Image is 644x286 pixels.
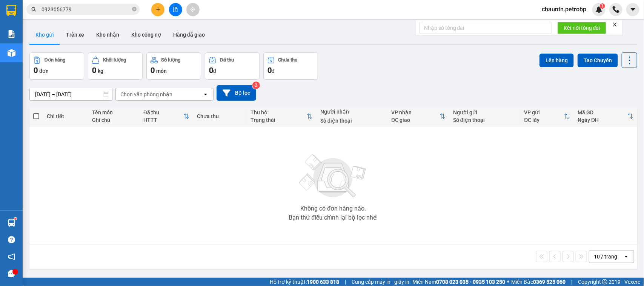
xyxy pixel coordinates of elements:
[31,7,37,12] span: search
[151,66,155,75] span: 0
[203,91,209,97] svg: open
[623,254,629,260] svg: open
[155,7,161,12] span: plus
[270,278,339,286] span: Hỗ trợ kỹ thuật:
[143,117,183,123] div: HTTT
[252,81,260,89] sup: 2
[143,109,183,115] div: Đã thu
[300,206,366,212] div: Không có đơn hàng nào.
[169,3,182,16] button: file-add
[613,6,619,13] img: phone-icon
[190,7,195,12] span: aim
[120,91,172,98] div: Chọn văn phòng nhận
[205,52,260,80] button: Đã thu0đ
[267,66,272,75] span: 0
[412,278,505,286] span: Miền Nam
[173,7,178,12] span: file-add
[151,3,164,16] button: plus
[103,57,126,63] div: Khối lượng
[388,106,450,126] th: Toggle SortBy
[392,117,440,123] div: ĐC giao
[8,219,15,227] img: warehouse-icon
[578,117,627,123] div: Ngày ĐH
[521,106,574,126] th: Toggle SortBy
[14,218,17,220] sup: 1
[420,22,552,34] input: Nhập số tổng đài
[167,26,211,44] button: Hàng đã giao
[564,24,600,32] span: Kết nối tổng đài
[60,26,90,44] button: Trên xe
[320,109,384,115] div: Người nhận
[278,57,298,63] div: Chưa thu
[251,117,307,123] div: Trạng thái
[8,253,15,260] span: notification
[600,3,605,9] sup: 1
[29,26,60,44] button: Kho gửi
[345,278,346,286] span: |
[596,6,603,13] img: icon-new-feature
[320,118,384,124] div: Số điện thoại
[132,6,137,13] span: close-circle
[295,150,371,203] img: svg+xml;base64,PHN2ZyBjbGFzcz0ibGlzdC1wbHVnX19zdmciIHhtbG5zPSJodHRwOi8vd3d3LnczLm9yZy8yMDAwL3N2Zy...
[98,68,103,74] span: kg
[186,3,200,16] button: aim
[29,52,84,80] button: Đơn hàng0đơn
[92,66,96,75] span: 0
[612,22,618,27] span: close
[8,30,15,38] img: solution-icon
[8,270,15,277] span: message
[146,52,201,80] button: Số lượng0món
[524,109,564,115] div: VP gửi
[213,68,216,74] span: đ
[571,278,572,286] span: |
[125,26,167,44] button: Kho công nợ
[626,3,639,16] button: caret-down
[251,109,307,115] div: Thu hộ
[156,68,167,74] span: món
[8,49,15,57] img: warehouse-icon
[47,113,85,119] div: Chi tiết
[352,278,410,286] span: Cung cấp máy in - giấy in:
[197,113,243,119] div: Chưa thu
[392,109,440,115] div: VP nhận
[220,57,234,63] div: Đã thu
[436,279,505,285] strong: 0708 023 035 - 0935 103 250
[90,26,125,44] button: Kho nhận
[272,68,275,74] span: đ
[263,52,318,80] button: Chưa thu0đ
[209,66,213,75] span: 0
[539,54,574,67] button: Lên hàng
[507,280,509,283] span: ⚪️
[6,5,16,16] img: logo-vxr
[307,279,339,285] strong: 1900 633 818
[511,278,566,286] span: Miền Bắc
[92,117,136,123] div: Ghi chú
[453,109,517,115] div: Người gửi
[88,52,143,80] button: Khối lượng0kg
[558,22,606,34] button: Kết nối tổng đài
[92,109,136,115] div: Tên món
[41,5,131,14] input: Tìm tên, số ĐT hoặc mã đơn
[524,117,564,123] div: ĐC lấy
[132,7,137,11] span: close-circle
[601,3,604,9] span: 1
[578,54,618,67] button: Tạo Chuyến
[574,106,637,126] th: Toggle SortBy
[217,85,256,101] button: Bộ lọc
[594,253,617,260] div: 10 / trang
[578,109,627,115] div: Mã GD
[45,57,65,63] div: Đơn hàng
[30,88,112,100] input: Select a date range.
[39,68,49,74] span: đơn
[34,66,38,75] span: 0
[533,279,566,285] strong: 0369 525 060
[140,106,193,126] th: Toggle SortBy
[536,5,592,14] span: chauntn.petrobp
[453,117,517,123] div: Số điện thoại
[289,215,378,221] div: Bạn thử điều chỉnh lại bộ lọc nhé!
[8,236,15,243] span: question-circle
[247,106,317,126] th: Toggle SortBy
[161,57,181,63] div: Số lượng
[602,279,607,284] span: copyright
[630,6,636,13] span: caret-down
